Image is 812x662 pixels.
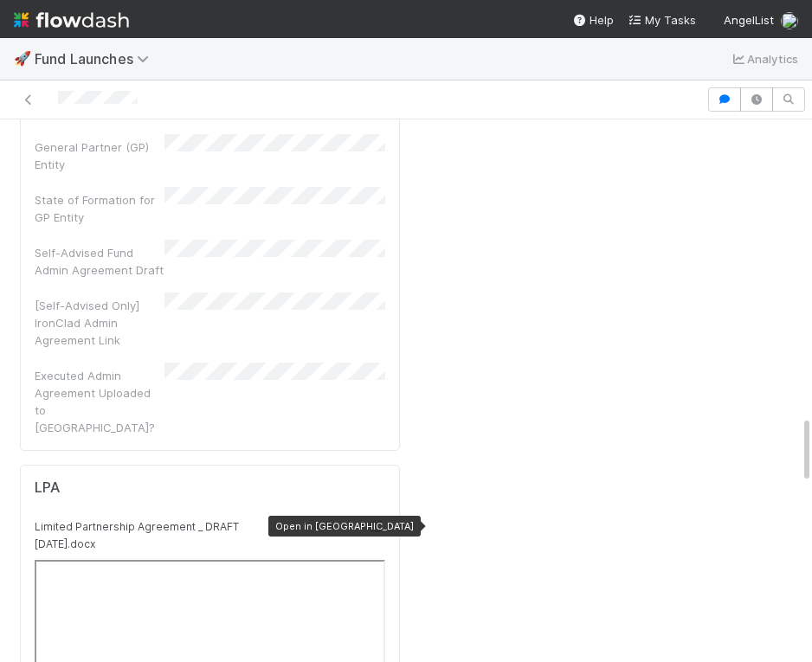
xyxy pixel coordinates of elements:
[781,12,798,29] img: avatar_784ea27d-2d59-4749-b480-57d513651deb.png
[35,191,164,226] div: State of Formation for GP Entity
[724,13,774,27] span: AngelList
[35,479,60,497] h5: LPA
[35,244,164,279] div: Self-Advised Fund Admin Agreement Draft
[730,48,798,69] a: Analytics
[628,11,696,29] a: My Tasks
[35,297,164,349] div: [Self-Advised Only] IronClad Admin Agreement Link
[628,13,696,27] span: My Tasks
[14,51,31,66] span: 🚀
[35,138,164,173] div: General Partner (GP) Entity
[35,50,158,67] span: Fund Launches
[35,367,164,436] div: Executed Admin Agreement Uploaded to [GEOGRAPHIC_DATA]?
[35,520,239,550] small: Limited Partnership Agreement _ DRAFT [DATE].docx
[14,5,129,35] img: logo-inverted-e16ddd16eac7371096b0.svg
[572,11,614,29] div: Help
